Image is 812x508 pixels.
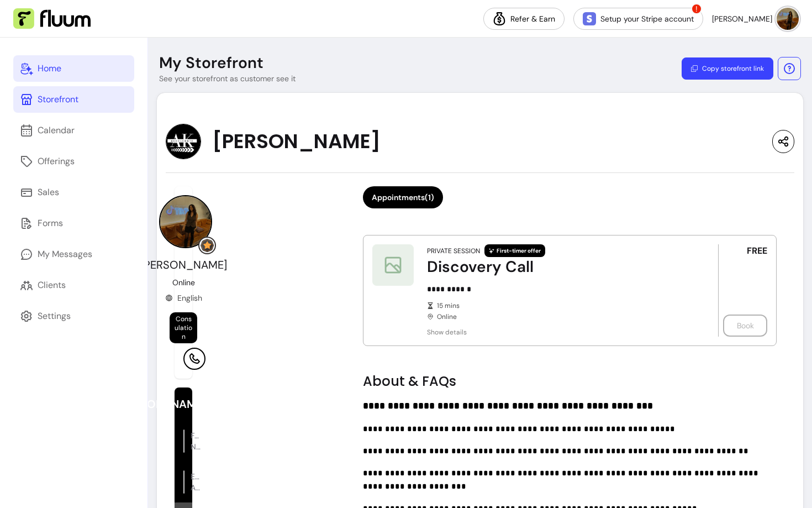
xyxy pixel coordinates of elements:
div: Forms [38,217,63,230]
a: Calendar [13,117,134,144]
span: 15 mins [437,301,688,310]
a: Setup your Stripe account [573,8,703,30]
div: Calendar [38,124,75,137]
div: English [165,292,202,303]
span: [PERSON_NAME] [212,130,381,153]
div: Home [38,62,61,75]
img: Provider image [166,124,201,159]
a: Offerings [13,148,134,175]
span: Consulation [175,315,192,341]
button: Copy storefront link [682,57,773,80]
a: Clients [13,272,134,298]
a: Home [13,55,134,82]
div: Storefront [38,93,78,106]
div: Offerings [38,155,75,168]
span: ! [691,3,702,14]
img: Provider image [159,195,212,248]
h6: Join [PERSON_NAME] Community! [94,396,273,412]
img: avatar [777,8,799,30]
div: Settings [38,310,71,323]
a: Forms [13,210,134,237]
span: FREE [747,244,767,258]
span: First-timer offer [484,244,545,257]
div: Sales [38,186,59,199]
div: Private Session [427,247,480,255]
span: [PERSON_NAME] [712,13,772,24]
h2: About & FAQs [363,373,777,390]
div: My Messages [38,248,92,261]
img: Stripe Icon [583,12,596,25]
p: See your storefront as customer see it [159,73,296,84]
button: avatar[PERSON_NAME] [712,8,799,30]
a: Settings [13,303,134,329]
p: Online [172,277,195,288]
button: Appointments(1) [363,186,443,208]
div: Clients [38,279,66,292]
div: Online [427,301,688,321]
a: Sales [13,179,134,206]
span: Show details [427,328,688,337]
span: [PERSON_NAME] [140,258,227,272]
div: Discovery Call [427,257,688,277]
img: Discovery Call [372,244,414,286]
img: Fluum Logo [13,8,91,29]
img: Grow [201,239,214,252]
a: My Messages [13,241,134,268]
a: Storefront [13,86,134,113]
p: My Storefront [159,53,263,73]
a: Refer & Earn [483,8,565,30]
